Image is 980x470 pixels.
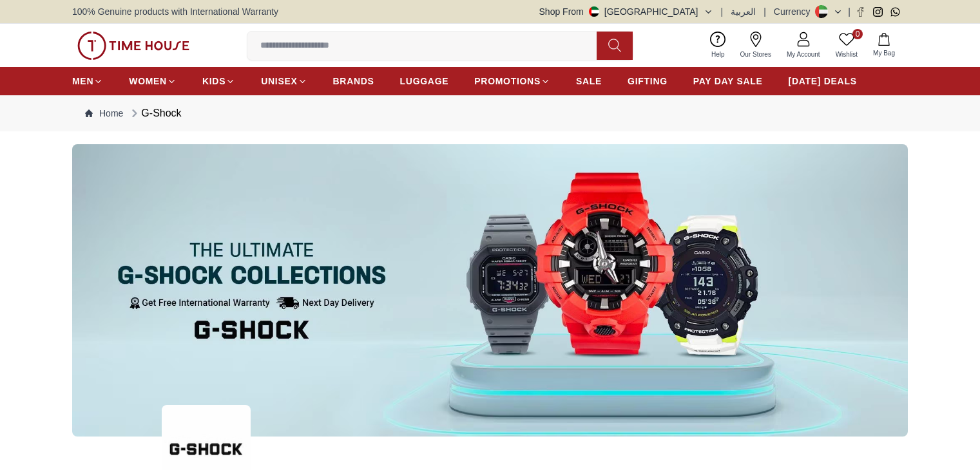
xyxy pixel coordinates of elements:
a: Help [704,29,733,62]
span: PROMOTIONS [474,75,541,88]
span: [DATE] DEALS [789,75,857,88]
button: العربية [731,5,756,18]
button: Shop From[GEOGRAPHIC_DATA] [539,5,713,18]
span: My Account [782,50,825,59]
a: GIFTING [628,70,668,93]
span: Our Stores [735,50,776,59]
img: United Arab Emirates [589,6,599,17]
a: SALE [576,70,602,93]
span: | [721,5,724,18]
span: | [848,5,850,18]
span: MEN [72,75,93,88]
div: Currency [774,5,816,18]
span: WOMEN [129,75,167,88]
a: Facebook [856,7,865,17]
span: LUGGAGE [400,75,449,88]
a: BRANDS [333,70,374,93]
div: G-Shock [128,106,181,121]
span: Wishlist [831,50,863,59]
span: PAY DAY SALE [693,75,763,88]
img: ... [72,144,908,437]
a: Our Stores [733,29,779,62]
a: WOMEN [129,70,177,93]
span: Help [706,50,730,59]
a: Home [85,107,123,120]
a: UNISEX [261,70,307,93]
a: MEN [72,70,103,93]
a: [DATE] DEALS [789,70,857,93]
img: ... [77,32,189,60]
a: PROMOTIONS [474,70,550,93]
nav: Breadcrumb [72,95,908,131]
span: 0 [852,29,863,39]
span: My Bag [868,48,900,58]
button: My Bag [865,30,903,61]
span: 100% Genuine products with International Warranty [72,5,278,18]
a: LUGGAGE [400,70,449,93]
span: BRANDS [333,75,374,88]
span: GIFTING [628,75,668,88]
span: KIDS [202,75,226,88]
span: UNISEX [261,75,297,88]
span: | [764,5,766,18]
a: PAY DAY SALE [693,70,763,93]
a: Instagram [873,7,883,17]
a: KIDS [202,70,235,93]
a: Whatsapp [890,7,900,17]
span: SALE [576,75,602,88]
a: 0Wishlist [828,29,865,62]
